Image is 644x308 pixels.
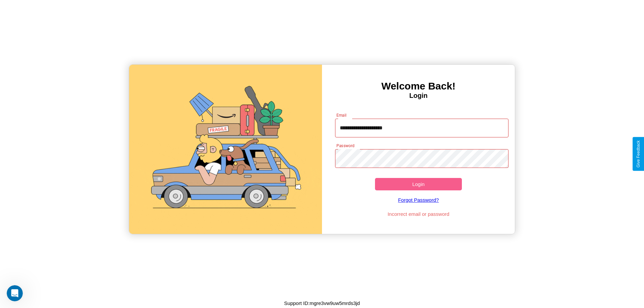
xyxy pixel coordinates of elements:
div: Give Feedback [636,140,641,168]
iframe: Intercom live chat [7,285,23,301]
label: Email [336,112,347,118]
label: Password [336,143,354,148]
a: Forgot Password? [332,190,505,209]
img: gif [129,65,322,234]
p: Support ID: mgre3vw9uw5mrds3jd [284,299,360,308]
h4: Login [322,92,515,100]
button: Login [375,178,462,190]
h3: Welcome Back! [322,80,515,92]
p: Incorrect email or password [332,209,505,219]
